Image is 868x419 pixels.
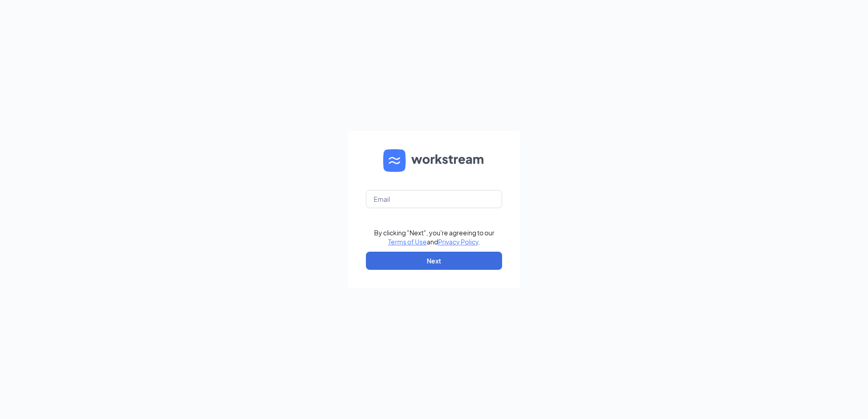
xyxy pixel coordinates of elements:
button: Next [366,252,502,270]
input: Email [366,190,502,208]
a: Privacy Policy [438,238,478,246]
img: WS logo and Workstream text [383,149,485,172]
a: Terms of Use [388,238,427,246]
div: By clicking "Next", you're agreeing to our and . [374,228,494,246]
